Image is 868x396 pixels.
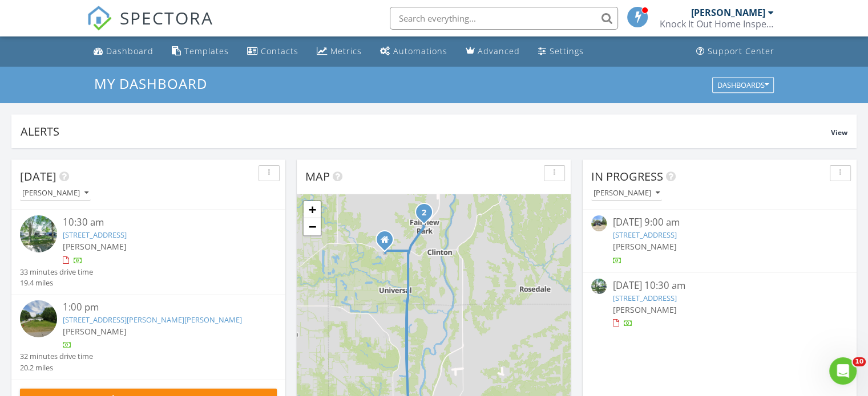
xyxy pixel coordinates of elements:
a: [STREET_ADDRESS] [612,230,676,240]
span: [PERSON_NAME] [612,304,676,315]
img: streetview [591,279,607,294]
a: Metrics [312,41,366,62]
iframe: Intercom live chat [829,357,857,385]
img: The Best Home Inspection Software - Spectora [87,6,112,31]
div: 352 N Kibby St, Clinton, IN 47842 [424,212,431,219]
div: 20.2 miles [20,362,93,373]
span: [DATE] [20,169,56,184]
a: [DATE] 9:00 am [STREET_ADDRESS] [PERSON_NAME] [591,215,848,266]
a: 10:30 am [STREET_ADDRESS] [PERSON_NAME] 33 minutes drive time 19.4 miles [20,215,277,288]
span: [PERSON_NAME] [612,241,676,252]
div: [DATE] 10:30 am [612,279,826,293]
div: Templates [184,46,229,56]
div: Settings [550,46,584,56]
a: Zoom out [304,218,321,235]
a: Support Center [692,41,779,62]
div: Dashboards [717,81,769,89]
a: Automations (Basic) [376,41,452,62]
div: Advanced [478,46,520,56]
a: 1:00 pm [STREET_ADDRESS][PERSON_NAME][PERSON_NAME] [PERSON_NAME] 32 minutes drive time 20.2 miles [20,300,277,373]
div: 10:30 am [63,215,256,230]
a: [STREET_ADDRESS] [612,293,676,303]
div: [PERSON_NAME] [594,189,660,197]
img: streetview [591,215,607,231]
div: Knock It Out Home Inspections [660,18,774,30]
div: 32 minutes drive time [20,351,93,362]
div: Support Center [708,46,774,56]
div: 33 minutes drive time [20,267,93,277]
div: [PERSON_NAME] [22,189,88,197]
button: Dashboards [712,77,774,93]
div: Dashboard [106,46,154,56]
span: Map [305,169,330,184]
span: SPECTORA [120,6,213,30]
a: Templates [167,41,233,62]
div: 15643 South Rangeline Rd, Clinton IN 47842 [385,239,391,246]
a: [STREET_ADDRESS][PERSON_NAME][PERSON_NAME] [63,315,242,325]
button: [PERSON_NAME] [20,186,91,201]
div: Alerts [21,124,831,139]
span: My Dashboard [94,74,207,93]
a: Contacts [243,41,303,62]
div: 1:00 pm [63,300,256,315]
div: Automations [393,46,447,56]
div: 19.4 miles [20,277,93,288]
span: 10 [853,357,866,366]
a: Zoom in [304,201,321,218]
img: streetview [20,215,57,252]
span: [PERSON_NAME] [63,326,127,337]
a: Advanced [461,41,524,62]
a: [DATE] 10:30 am [STREET_ADDRESS] [PERSON_NAME] [591,279,848,329]
span: In Progress [591,169,663,184]
span: [PERSON_NAME] [63,241,127,252]
div: [PERSON_NAME] [691,7,765,18]
input: Search everything... [390,7,618,30]
a: Settings [534,41,588,62]
a: Dashboard [89,41,158,62]
i: 2 [422,209,426,217]
a: SPECTORA [87,15,213,39]
div: Contacts [261,46,298,56]
img: streetview [20,300,57,337]
a: [STREET_ADDRESS] [63,230,127,240]
span: View [831,128,847,137]
div: [DATE] 9:00 am [612,215,826,230]
button: [PERSON_NAME] [591,186,662,201]
div: Metrics [330,46,362,56]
